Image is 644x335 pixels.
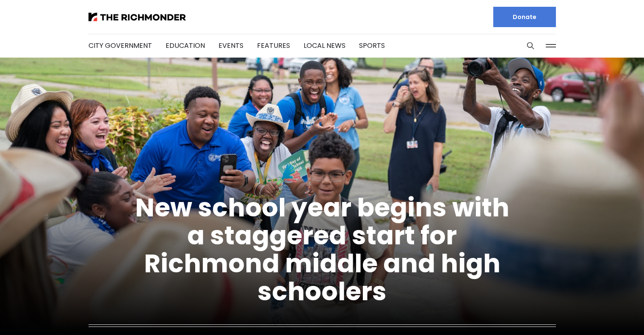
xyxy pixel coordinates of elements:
[88,41,152,50] a: City Government
[88,13,186,21] img: The Richmonder
[493,7,556,27] a: Donate
[135,190,509,309] a: New school year begins with a staggered start for Richmond middle and high schoolers
[257,41,290,50] a: Features
[304,41,345,50] a: Local News
[166,41,205,50] a: Education
[218,41,243,50] a: Events
[524,39,537,52] button: Search this site
[359,41,385,50] a: Sports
